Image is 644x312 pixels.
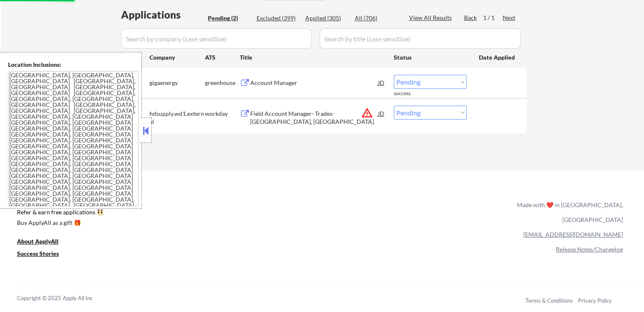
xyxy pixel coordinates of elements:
div: JD [377,106,386,121]
div: Next [503,14,516,22]
div: Pending (2) [208,14,250,22]
a: About ApplyAll [17,237,70,247]
div: Buy ApplyAll as a gift 🎁 [17,220,102,226]
a: [EMAIL_ADDRESS][DOMAIN_NAME] [523,231,623,238]
a: Terms & Conditions [525,297,573,304]
div: Location Inclusions: [8,60,138,69]
a: Buy ApplyAll as a gift 🎁 [17,218,102,229]
div: workday [205,109,240,118]
div: Applications [121,10,205,20]
div: View All Results [409,14,454,22]
div: All (706) [355,14,397,22]
a: Refer & earn free applications 👯‍♀️ [17,209,340,218]
div: Applied (305) [305,14,348,22]
u: Success Stories [17,250,59,257]
div: Status [394,49,467,65]
div: Made with ❤️ in [GEOGRAPHIC_DATA], [GEOGRAPHIC_DATA] [514,197,623,227]
div: hdsupply.wd1.external [149,109,205,126]
div: success [394,90,428,97]
div: Excluded (399) [257,14,299,22]
div: JD [377,75,386,90]
div: Date Applied [479,53,516,62]
a: Success Stories [17,249,70,260]
div: 1 / 1 [483,14,503,22]
div: ATS [205,53,240,62]
a: Privacy Policy [578,297,612,304]
div: greenhouse [205,79,240,87]
div: Back [464,14,478,22]
input: Search by title (case sensitive) [320,28,521,49]
input: Search by company (case sensitive) [121,28,312,49]
div: Field Account Manager- Trades- [GEOGRAPHIC_DATA], [GEOGRAPHIC_DATA] [250,109,378,126]
div: Account Manager [250,79,378,87]
u: About ApplyAll [17,238,58,245]
div: Title [240,53,386,62]
div: gigaenergy [149,79,205,87]
div: Copyright © 2025 Apply All Inc [17,294,114,303]
button: warning_amber [361,107,373,119]
div: Company [149,53,205,62]
a: Release Notes/Changelog [556,246,623,253]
